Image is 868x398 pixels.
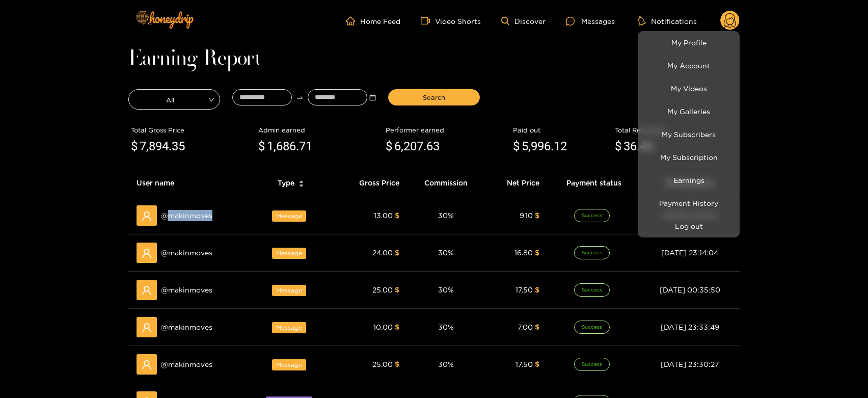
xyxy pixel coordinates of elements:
a: My Galleries [640,102,737,120]
a: My Account [640,57,737,74]
button: Log out [640,217,737,235]
a: My Videos [640,79,737,97]
a: My Subscribers [640,125,737,143]
a: My Subscription [640,148,737,166]
a: Payment History [640,194,737,212]
a: My Profile [640,34,737,51]
a: Earnings [640,171,737,189]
